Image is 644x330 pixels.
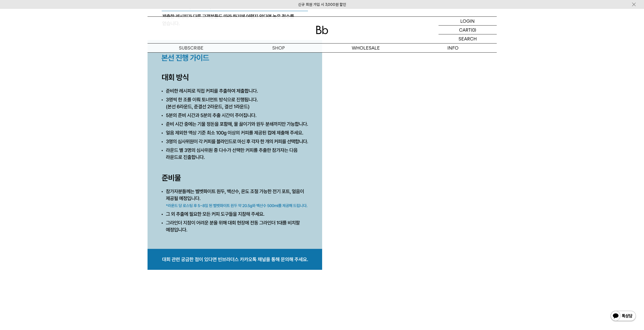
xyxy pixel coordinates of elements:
img: 로고 [316,26,328,34]
p: INFO [409,43,497,52]
a: CART (0) [439,26,497,34]
p: WHOLESALE [322,43,409,52]
p: LOGIN [460,17,475,25]
a: SHOP [235,43,322,52]
p: CART [459,26,471,34]
a: SUBSCRIBE [148,43,235,52]
a: LOGIN [439,17,497,26]
p: (0) [471,26,476,34]
a: 신규 회원 가입 시 3,000원 할인 [298,2,346,7]
p: SEARCH [459,34,477,43]
img: 카카오톡 채널 1:1 채팅 버튼 [610,310,636,322]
